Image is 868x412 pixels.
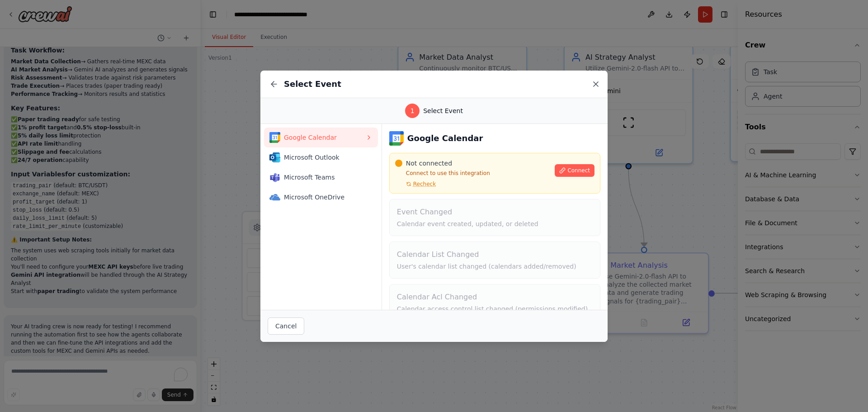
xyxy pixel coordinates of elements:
[395,170,550,177] p: Connect to use this integration
[269,172,280,183] img: Microsoft Teams
[395,180,436,188] button: Recheck
[284,173,365,182] span: Microsoft Teams
[284,153,365,162] span: Microsoft Outlook
[264,187,378,207] button: Microsoft OneDriveMicrosoft OneDrive
[406,159,452,168] span: Not connected
[397,207,593,218] h4: Event Changed
[284,78,341,90] h2: Select Event
[269,192,280,203] img: Microsoft OneDrive
[264,128,378,147] button: Google CalendarGoogle Calendar
[268,317,304,335] button: Cancel
[269,132,280,143] img: Google Calendar
[264,147,378,167] button: Microsoft OutlookMicrosoft Outlook
[389,242,600,279] button: Calendar List ChangedUser's calendar list changed (calendars added/removed)
[389,131,404,146] img: Google Calendar
[413,180,436,188] span: Recheck
[397,249,593,260] h4: Calendar List Changed
[397,219,593,228] p: Calendar event created, updated, or deleted
[397,292,593,303] h4: Calendar Acl Changed
[555,164,594,177] button: Connect
[405,104,420,118] div: 1
[389,284,600,321] button: Calendar Acl ChangedCalendar access control list changed (permissions modified)
[269,152,280,163] img: Microsoft Outlook
[423,106,463,115] span: Select Event
[264,167,378,187] button: Microsoft TeamsMicrosoft Teams
[567,167,590,174] span: Connect
[389,199,600,236] button: Event ChangedCalendar event created, updated, or deleted
[397,304,593,313] p: Calendar access control list changed (permissions modified)
[397,262,593,271] p: User's calendar list changed (calendars added/removed)
[284,193,365,202] span: Microsoft OneDrive
[284,133,365,142] span: Google Calendar
[407,132,483,145] h3: Google Calendar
